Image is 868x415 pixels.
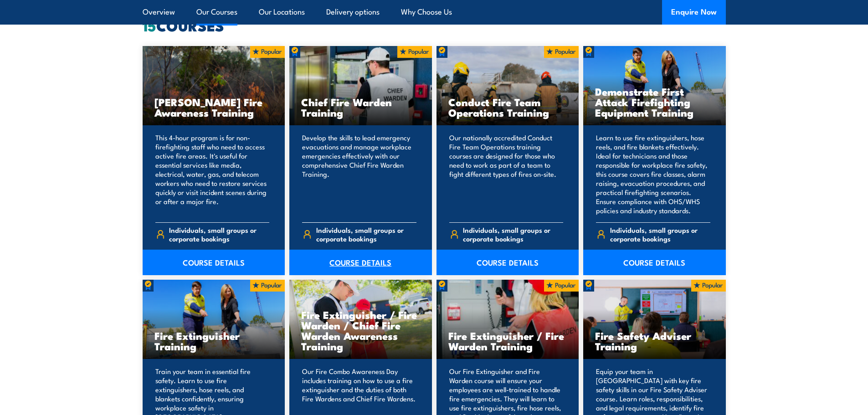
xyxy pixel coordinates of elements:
[301,97,420,118] h3: Chief Fire Warden Training
[437,250,579,275] a: COURSE DETAILS
[596,133,710,215] p: Learn to use fire extinguishers, hose reels, and fire blankets effectively. Ideal for technicians...
[610,225,710,243] span: Individuals, small groups or corporate bookings
[143,250,285,275] a: COURSE DETAILS
[463,225,563,243] span: Individuals, small groups or corporate bookings
[583,250,726,275] a: COURSE DETAILS
[595,86,714,118] h3: Demonstrate First Attack Firefighting Equipment Training
[154,97,273,118] h3: [PERSON_NAME] Fire Awareness Training
[595,330,714,351] h3: Fire Safety Adviser Training
[143,14,156,36] strong: 15
[169,225,269,243] span: Individuals, small groups or corporate bookings
[316,225,416,243] span: Individuals, small groups or corporate bookings
[289,250,432,275] a: COURSE DETAILS
[448,97,567,118] h3: Conduct Fire Team Operations Training
[154,330,273,351] h3: Fire Extinguisher Training
[143,19,726,31] h2: COURSES
[448,330,567,351] h3: Fire Extinguisher / Fire Warden Training
[155,133,270,215] p: This 4-hour program is for non-firefighting staff who need to access active fire areas. It's usef...
[301,309,420,351] h3: Fire Extinguisher / Fire Warden / Chief Fire Warden Awareness Training
[449,133,564,215] p: Our nationally accredited Conduct Fire Team Operations training courses are designed for those wh...
[302,133,416,215] p: Develop the skills to lead emergency evacuations and manage workplace emergencies effectively wit...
